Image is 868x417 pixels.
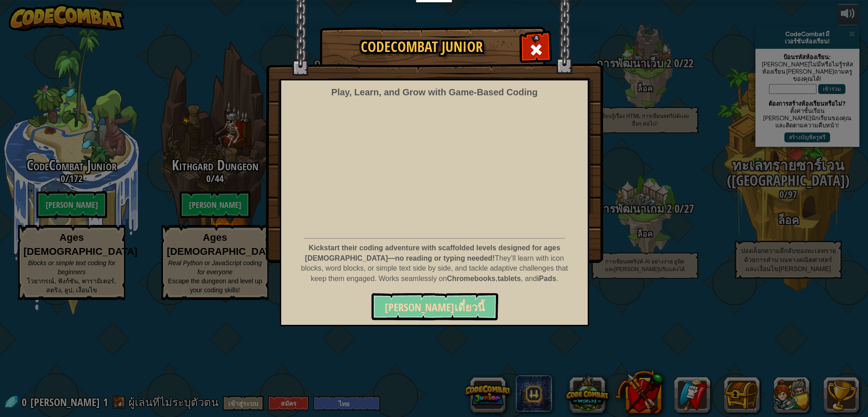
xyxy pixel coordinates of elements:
strong: Chromebooks [447,275,495,282]
strong: tablets [497,275,521,282]
div: Play, Learn, and Grow with Game‑Based Coding [331,86,538,99]
span: [PERSON_NAME]เดี๋ยวนี้ [385,300,485,314]
h1: CodeCombat Junior [329,39,514,55]
button: [PERSON_NAME]เดี๋ยวนี้ [371,293,498,320]
strong: iPads [537,275,557,282]
strong: Kickstart their coding adventure with scaffolded levels designed for ages [DEMOGRAPHIC_DATA]—no r... [305,244,561,262]
p: They’ll learn with icon blocks, word blocks, or simple text side by side, and tackle adaptive cha... [301,243,568,284]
